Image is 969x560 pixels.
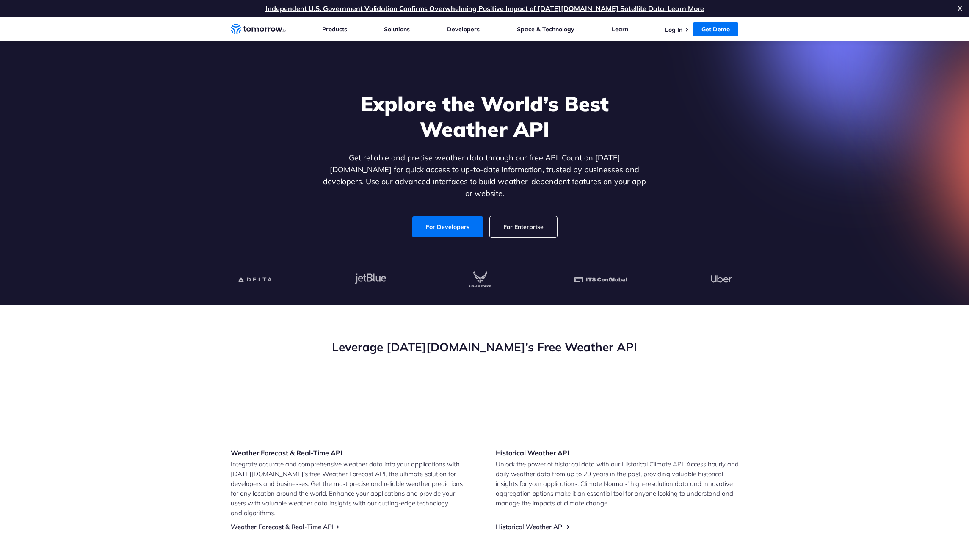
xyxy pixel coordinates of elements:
a: Get Demo [693,22,738,36]
a: Products [322,25,347,33]
h2: Leverage [DATE][DOMAIN_NAME]’s Free Weather API [231,339,739,355]
a: Developers [447,25,480,33]
a: Space & Technology [517,25,574,33]
a: Historical Weather API [496,523,564,531]
a: For Developers [412,216,483,237]
a: Log In [665,26,682,33]
a: Solutions [384,25,410,33]
a: For Enterprise [490,216,557,237]
p: Get reliable and precise weather data through our free API. Count on [DATE][DOMAIN_NAME] for quic... [321,152,648,199]
h1: Explore the World’s Best Weather API [321,91,648,142]
p: Unlock the power of historical data with our Historical Climate API. Access hourly and daily weat... [496,459,739,508]
h3: Weather Forecast & Real-Time API [231,448,358,458]
p: Integrate accurate and comprehensive weather data into your applications with [DATE][DOMAIN_NAME]... [231,459,474,518]
a: Learn [612,25,628,33]
a: Home link [231,23,286,36]
h3: Historical Weather API [496,448,623,458]
a: Weather Forecast & Real-Time API [231,523,334,531]
a: Independent U.S. Government Validation Confirms Overwhelming Positive Impact of [DATE][DOMAIN_NAM... [265,4,704,13]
